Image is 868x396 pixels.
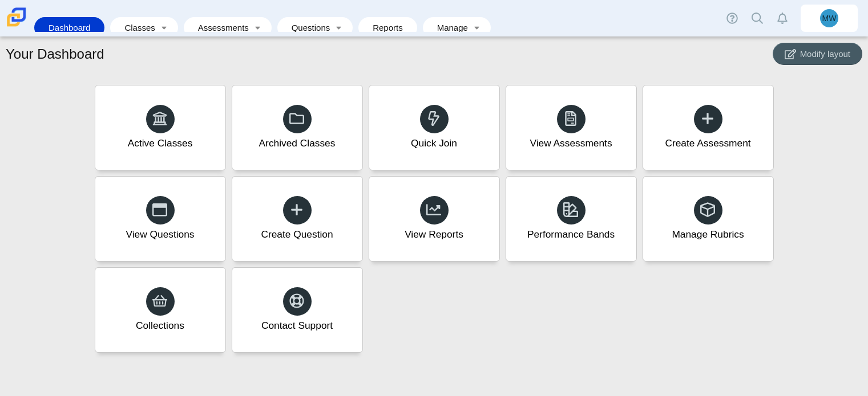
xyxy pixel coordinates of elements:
[643,176,774,262] a: Manage Rubrics
[405,227,463,242] div: View Reports
[643,85,774,170] a: Create Assessment
[261,319,333,333] div: Contact Support
[527,227,615,242] div: Performance Bands
[116,17,156,38] a: Classes
[232,85,363,170] a: Archived Classes
[259,136,336,150] div: Archived Classes
[250,17,266,38] a: Toggle expanded
[128,136,193,150] div: Active Classes
[672,227,744,242] div: Manage Rubrics
[429,17,469,38] a: Manage
[6,44,104,64] h1: Your Dashboard
[283,17,331,38] a: Questions
[95,176,226,262] a: View Questions
[801,5,858,32] a: MW
[369,176,500,262] a: View Reports
[773,43,862,65] button: Modify layout
[770,6,795,31] a: Alerts
[232,176,363,262] a: Create Question
[800,49,850,59] span: Modify layout
[136,319,184,333] div: Collections
[331,17,347,38] a: Toggle expanded
[95,85,226,170] a: Active Classes
[5,5,29,29] img: Carmen School of Science & Technology
[665,136,750,150] div: Create Assessment
[506,176,637,262] a: Performance Bands
[506,85,637,170] a: View Assessments
[126,227,194,242] div: View Questions
[40,17,99,38] a: Dashboard
[530,136,612,150] div: View Assessments
[189,17,250,38] a: Assessments
[5,21,29,31] a: Carmen School of Science & Technology
[411,136,457,150] div: Quick Join
[95,267,226,353] a: Collections
[822,14,837,22] span: MW
[156,17,172,38] a: Toggle expanded
[232,267,363,353] a: Contact Support
[369,85,500,170] a: Quick Join
[364,17,411,38] a: Reports
[469,17,485,38] a: Toggle expanded
[261,227,333,242] div: Create Question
